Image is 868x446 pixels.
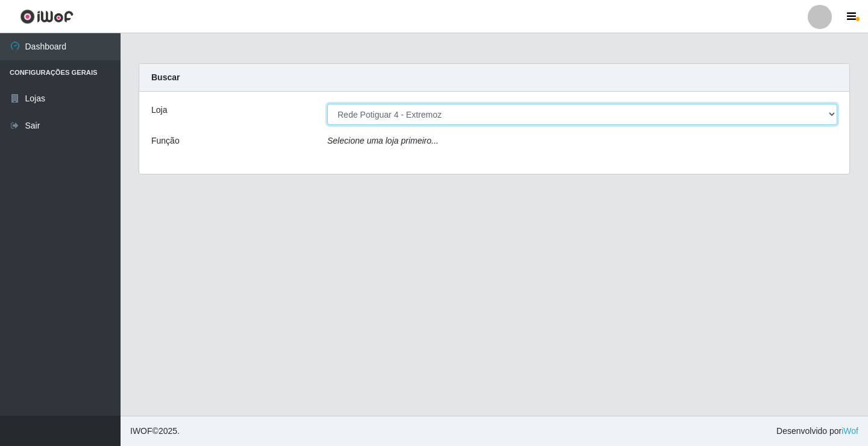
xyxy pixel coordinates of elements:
span: Desenvolvido por [776,425,858,438]
img: CoreUI Logo [20,9,74,24]
i: Selecione uma loja primeiro... [327,136,438,145]
span: IWOF [130,426,153,436]
a: iWof [841,426,858,436]
label: Loja [151,104,167,116]
label: Função [151,135,180,147]
strong: Buscar [151,72,180,82]
span: © 2025 . [130,425,180,438]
